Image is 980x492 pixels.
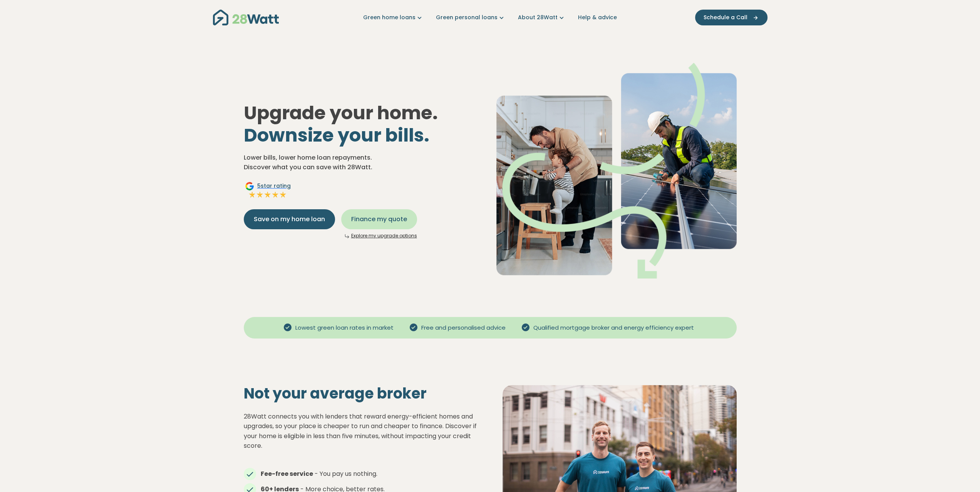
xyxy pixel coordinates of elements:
[704,13,747,22] span: Schedule a Call
[244,209,335,229] button: Save on my home loan
[578,13,617,22] a: Help & advice
[244,412,478,451] p: 28Watt connects you with lenders that reward energy-efficient homes and upgrades, so your place i...
[244,102,484,146] h1: Upgrade your home.
[244,385,478,402] h2: Not your average broker
[496,63,737,279] img: Dad helping toddler
[264,191,271,198] img: Full star
[271,191,279,198] img: Full star
[213,10,279,25] img: 28Watt
[518,13,566,22] a: About 28Watt
[244,122,429,148] span: Downsize your bills.
[244,153,484,172] p: Lower bills, lower home loan repayments. Discover what you can save with 28Watt.
[292,324,397,332] span: Lowest green loan rates in market
[695,10,767,25] button: Schedule a Call
[530,324,697,332] span: Qualified mortgage broker and energy efficiency expert
[436,13,506,22] a: Green personal loans
[341,209,417,229] button: Finance my quote
[254,215,325,224] span: Save on my home loan
[418,324,509,332] span: Free and personalised advice
[279,191,287,198] img: Full star
[244,182,292,200] a: Google5star ratingFull starFull starFull starFull starFull star
[363,13,424,22] a: Green home loans
[245,182,254,191] img: Google
[256,191,264,198] img: Full star
[351,215,407,224] span: Finance my quote
[257,182,291,190] span: 5 star rating
[315,469,377,478] span: - You pay us nothing.
[261,469,313,478] strong: Fee-free service
[213,8,767,27] nav: Main navigation
[248,191,256,198] img: Full star
[351,232,417,239] a: Explore my upgrade options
